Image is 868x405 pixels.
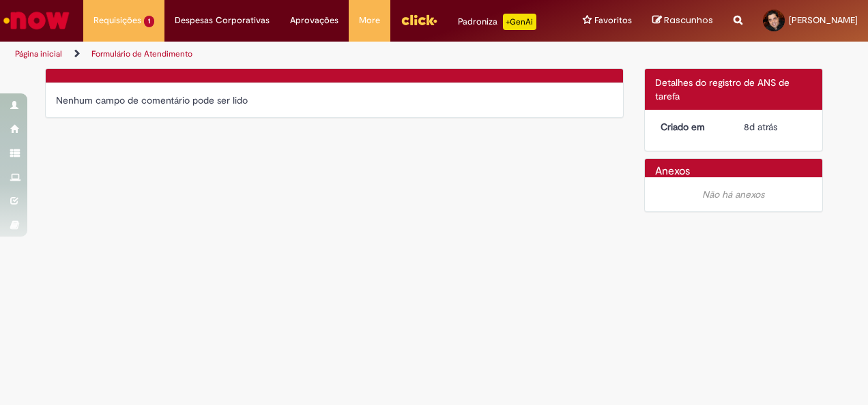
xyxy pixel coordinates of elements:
[503,14,536,30] p: +GenAi
[144,16,154,27] span: 1
[744,120,807,134] div: 20/08/2025 09:01:56
[702,188,764,200] em: Não há anexos
[458,14,536,30] div: Padroniza
[93,14,141,27] span: Requisições
[744,121,777,133] time: 20/08/2025 09:01:56
[91,48,192,59] a: Formulário de Atendimento
[10,42,568,67] ul: Trilhas de página
[594,14,632,27] span: Favoritos
[175,14,270,27] span: Despesas Corporativas
[15,48,62,59] a: Página inicial
[655,166,690,178] h2: Anexos
[655,76,790,102] span: Detalhes do registro de ANS de tarefa
[359,14,380,27] span: More
[56,93,613,107] div: Nenhum campo de comentário pode ser lido
[1,7,72,34] img: ServiceNow
[290,14,338,27] span: Aprovações
[401,10,437,30] img: click_logo_yellow_360x200.png
[664,14,713,27] span: Rascunhos
[744,121,777,133] span: 8d atrás
[652,14,713,27] a: Rascunhos
[650,120,734,134] dt: Criado em
[789,14,858,26] span: [PERSON_NAME]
